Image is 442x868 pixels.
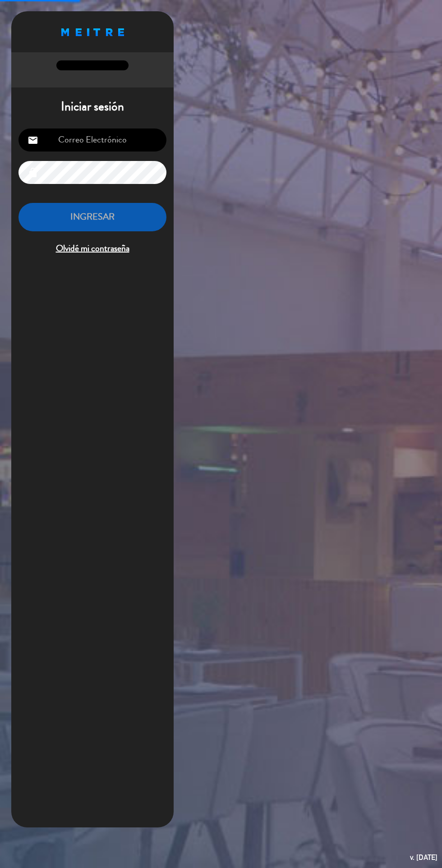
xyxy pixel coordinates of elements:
[61,28,124,36] img: MEITRE
[410,851,437,863] div: v. [DATE]
[18,241,166,256] span: Olvidé mi contraseña
[28,135,38,146] i: email
[18,129,166,152] input: Correo Electrónico
[18,203,166,231] button: INGRESAR
[11,99,174,115] h1: Iniciar sesión
[28,167,38,178] i: lock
